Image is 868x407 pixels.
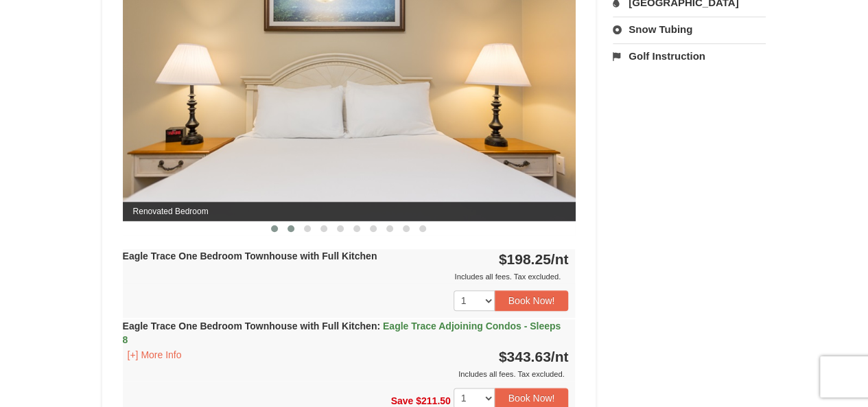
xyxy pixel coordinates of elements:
[613,16,766,42] a: Snow Tubing
[495,290,569,311] button: Book Now!
[416,395,451,406] span: $211.50
[499,349,551,364] span: $343.63
[377,321,380,332] span: :
[123,202,576,221] span: Renovated Bedroom
[123,347,187,362] button: [+] More Info
[499,251,569,267] strong: $198.25
[551,349,569,364] span: /nt
[123,270,569,283] div: Includes all fees. Tax excluded.
[123,367,569,381] div: Includes all fees. Tax excluded.
[390,395,413,406] span: Save
[551,251,569,267] span: /nt
[123,251,377,261] strong: Eagle Trace One Bedroom Townhouse with Full Kitchen
[613,43,766,69] a: Golf Instruction
[123,321,561,345] strong: Eagle Trace One Bedroom Townhouse with Full Kitchen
